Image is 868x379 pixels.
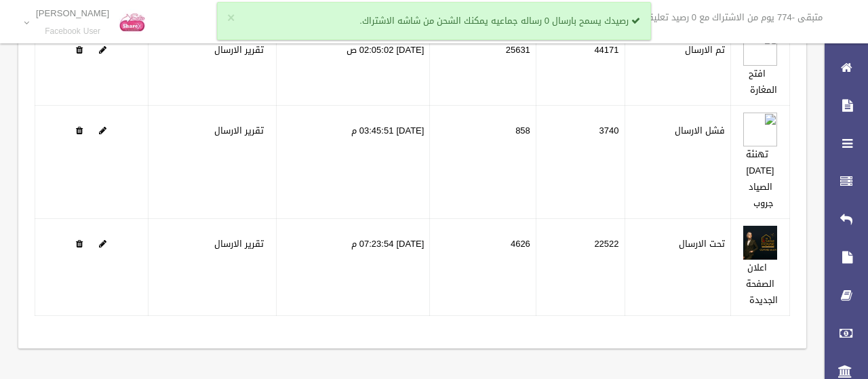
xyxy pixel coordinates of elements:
a: Edit [99,235,106,252]
a: Edit [743,122,777,139]
a: Edit [743,41,777,58]
a: اعلان الصفحة الجديدة [746,259,778,308]
td: [DATE] 07:23:54 م [277,219,430,316]
img: 638761782672098013.mp4 [743,113,777,146]
td: 3740 [536,106,625,219]
a: تقرير الارسال [214,122,264,139]
button: × [227,12,235,25]
a: Edit [99,122,106,139]
a: تقرير الارسال [214,235,264,252]
small: Facebook User [36,26,109,37]
td: 4626 [430,219,536,316]
div: رصيدك يسمح بارسال 0 رساله جماعيه يمكنك الشحن من شاشه الاشتراك. [217,2,651,40]
label: تحت الارسال [679,236,725,252]
label: فشل الارسال [675,123,725,139]
p: [PERSON_NAME] [36,8,109,18]
a: تهنئة [DATE] الصياد جروب [746,146,774,212]
td: 858 [430,106,536,219]
td: 44171 [536,25,625,106]
td: 22522 [536,219,625,316]
td: 25631 [430,25,536,106]
img: 638941660447805079.jpg [743,226,777,260]
a: Edit [743,235,777,252]
a: افتح المغارة [749,65,778,98]
td: [DATE] 03:45:51 م [277,106,430,219]
td: [DATE] 02:05:02 ص [277,25,430,106]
